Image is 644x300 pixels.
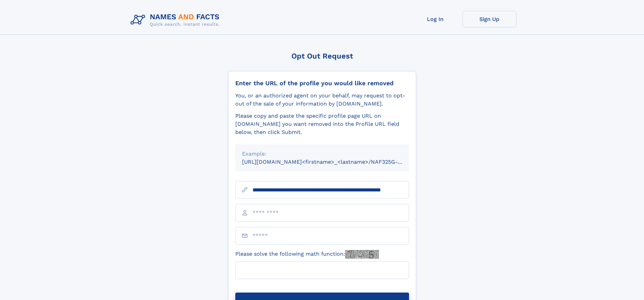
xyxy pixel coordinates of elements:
[128,11,225,29] img: Logo Names and Facts
[235,92,409,108] div: You, or an authorized agent on your behalf, may request to opt-out of the sale of your informatio...
[235,112,409,136] div: Please copy and paste the specific profile page URL on [DOMAIN_NAME] you want removed into the Pr...
[462,11,517,27] a: Sign Up
[408,11,462,27] a: Log In
[228,52,416,60] div: Opt Out Request
[235,250,379,259] label: Please solve the following math function:
[242,159,422,165] small: [URL][DOMAIN_NAME]<firstname>_<lastname>/NAF325G-xxxxxxxx
[235,79,409,87] div: Enter the URL of the profile you would like removed
[242,150,402,158] div: Example:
